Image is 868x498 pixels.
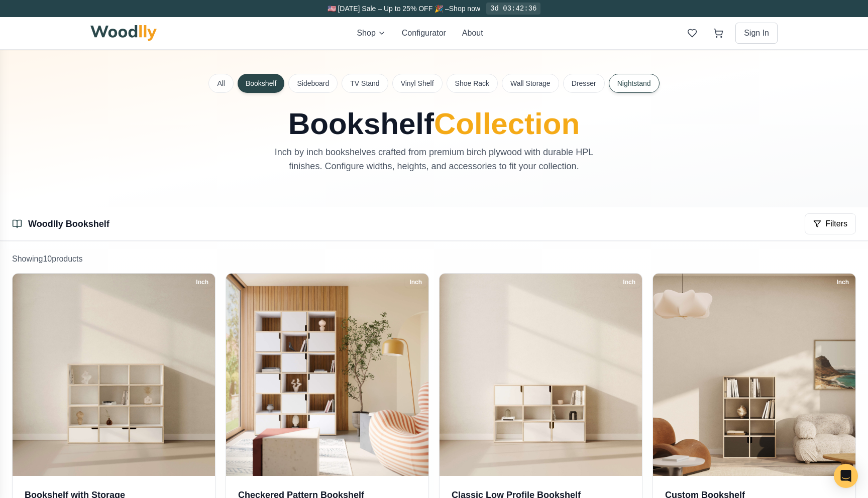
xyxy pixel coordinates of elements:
[449,5,480,13] a: Shop now
[90,25,157,41] img: Woodlly
[832,277,853,288] div: Inch
[462,27,483,39] button: About
[825,218,847,230] span: Filters
[440,274,642,476] img: Classic Low Profile Bookshelf
[392,74,443,93] button: Vinyl Shelf
[208,74,234,93] button: All
[805,213,856,234] button: Filters
[265,145,603,173] p: Inch by inch bookshelves crafted from premium birch plywood with durable HPL finishes. Configure ...
[342,74,388,93] button: TV Stand
[405,277,426,288] div: Inch
[226,274,428,476] img: Checkered Pattern Bookshelf
[434,107,580,141] span: Collection
[609,74,660,93] button: Nightstand
[618,277,640,288] div: Inch
[28,219,110,229] a: Woodlly Bookshelf
[834,464,858,488] div: Open Intercom Messenger
[447,74,498,93] button: Shoe Rack
[502,74,559,93] button: Wall Storage
[735,23,778,44] button: Sign In
[238,74,284,93] button: Bookshelf
[209,109,659,139] h1: Bookshelf
[563,74,605,93] button: Dresser
[12,253,856,265] p: Showing 10 product s
[486,3,540,15] div: 3d 03:42:36
[288,74,338,93] button: Sideboard
[328,5,449,13] span: 🇺🇸 [DATE] Sale – Up to 25% OFF 🎉 –
[191,277,213,288] div: Inch
[357,27,385,39] button: Shop
[402,27,446,39] button: Configurator
[13,274,215,476] img: Bookshelf with Storage
[653,274,855,476] img: Custom Bookshelf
